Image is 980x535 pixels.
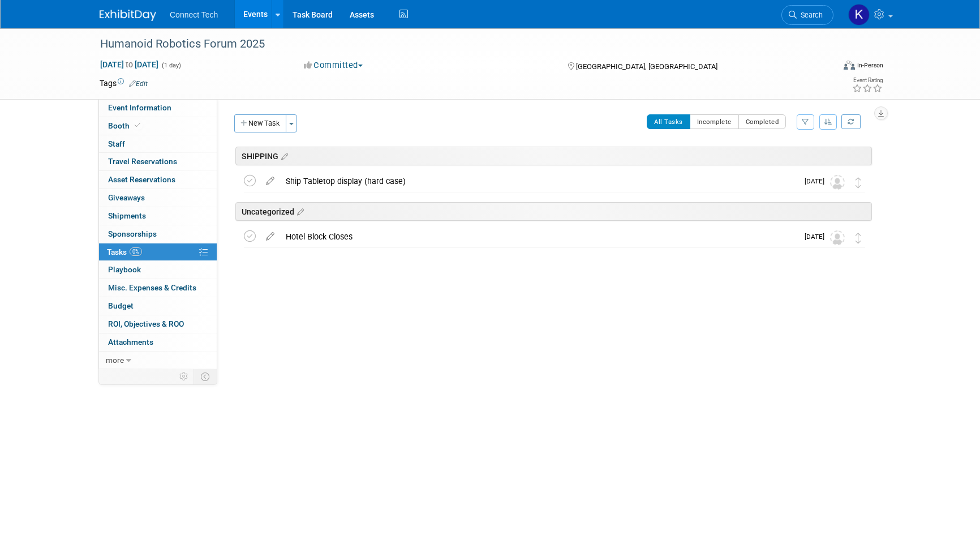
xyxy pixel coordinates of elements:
i: Move task [856,177,861,188]
a: ROI, Objectives & ROO [99,315,217,333]
img: Unassigned [830,175,845,190]
td: Tags [100,78,148,89]
a: Booth [99,117,217,135]
a: Asset Reservations [99,171,217,189]
td: Personalize Event Tab Strip [174,369,194,384]
button: All Tasks [647,114,690,129]
span: [DATE] [805,233,830,241]
a: Refresh [841,114,861,129]
a: Sponsorships [99,225,217,243]
div: Event Format [767,59,883,76]
a: Budget [99,297,217,315]
span: Search [797,11,823,19]
span: to [124,60,135,69]
a: more [99,352,217,369]
i: Move task [856,233,861,243]
i: Booth reservation complete [135,122,140,129]
span: Staff [108,139,125,148]
div: Humanoid Robotics Forum 2025 [96,34,816,54]
span: (1 day) [161,62,181,69]
img: Kara Price [848,4,870,25]
a: Attachments [99,333,217,351]
a: Edit sections [278,150,288,161]
span: [GEOGRAPHIC_DATA], [GEOGRAPHIC_DATA] [576,62,717,71]
span: Asset Reservations [108,175,175,184]
button: Committed [300,59,367,71]
button: New Task [234,114,286,132]
a: Misc. Expenses & Credits [99,279,217,297]
span: ROI, Objectives & ROO [108,319,184,328]
img: ExhibitDay [100,10,156,21]
span: Playbook [108,265,141,274]
div: SHIPPING [235,147,872,165]
button: Incomplete [690,114,739,129]
div: Event Rating [852,78,883,83]
button: Completed [738,114,786,129]
span: Sponsorships [108,229,157,238]
a: Shipments [99,207,217,225]
a: Edit [129,80,148,88]
a: edit [260,232,280,242]
div: Uncategorized [235,202,872,221]
a: Tasks0% [99,243,217,261]
span: Attachments [108,337,153,346]
a: edit [260,176,280,186]
a: Playbook [99,261,217,279]
span: [DATE] [DATE] [100,59,159,70]
span: more [106,356,124,365]
span: Misc. Expenses & Credits [108,283,196,292]
span: [DATE] [805,177,830,185]
span: Booth [108,121,143,130]
span: Budget [108,301,134,310]
span: 0% [130,247,142,256]
img: Unassigned [830,230,845,245]
a: Event Information [99,99,217,117]
a: Edit sections [294,206,304,217]
td: Toggle Event Tabs [194,369,217,384]
span: Tasks [107,247,142,256]
img: Format-Inperson.png [844,61,855,70]
a: Travel Reservations [99,153,217,170]
div: In-Person [857,61,883,70]
span: Shipments [108,211,146,220]
a: Search [781,5,833,25]
span: Connect Tech [170,10,218,19]
span: Event Information [108,103,171,112]
div: Hotel Block Closes [280,227,798,246]
span: Travel Reservations [108,157,177,166]
a: Staff [99,135,217,153]
span: Giveaways [108,193,145,202]
div: Ship Tabletop display (hard case) [280,172,798,191]
a: Giveaways [99,189,217,207]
